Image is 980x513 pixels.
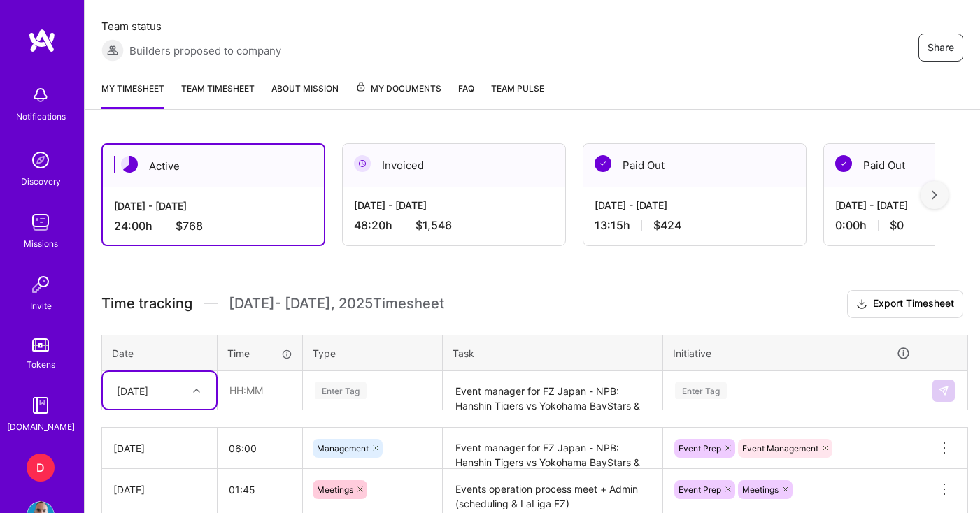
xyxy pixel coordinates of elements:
span: Meetings [742,484,779,495]
img: teamwork [27,208,55,236]
a: Team timesheet [181,81,255,109]
span: My Documents [355,81,441,96]
th: Type [303,335,443,371]
div: [DATE] [113,441,206,456]
div: Enter Tag [315,380,367,401]
div: 13:15 h [595,218,795,233]
img: logo [28,28,56,53]
img: Active [121,156,138,173]
img: tokens [32,338,49,352]
a: FAQ [458,81,474,109]
i: icon Chevron [193,387,200,394]
span: Meetings [317,484,353,495]
span: Management [317,443,369,454]
span: $768 [176,219,203,233]
div: 24:00 h [114,219,313,233]
th: Date [102,335,218,371]
a: D [23,454,58,482]
div: 48:20 h [354,218,554,233]
textarea: Event manager for FZ Japan - NPB: Hanshin Tigers vs Yokohama BayStars & Yomiuri Giants vs Hiroshi... [444,429,661,468]
div: Tokens [27,357,55,372]
div: [DATE] - [DATE] [114,198,313,213]
a: Team Pulse [491,81,544,109]
div: [DATE] - [DATE] [354,198,554,212]
i: icon Download [856,297,867,312]
span: Event Prep [679,484,721,495]
div: Invoiced [343,144,565,187]
img: Invoiced [354,155,371,172]
div: [DATE] [113,482,206,497]
div: Invite [30,298,52,313]
div: Initiative [673,345,911,361]
a: My timesheet [101,81,164,109]
input: HH:MM [218,471,302,508]
button: Export Timesheet [847,290,963,318]
div: Notifications [16,109,66,124]
span: $1,546 [416,218,452,233]
input: HH:MM [218,430,302,467]
div: D [27,454,55,482]
div: [DOMAIN_NAME] [7,419,75,434]
img: Submit [938,385,949,396]
img: Paid Out [835,155,852,172]
img: right [932,190,937,200]
div: [DATE] [117,383,148,398]
div: Active [103,145,324,187]
span: Event Management [742,443,818,454]
span: Event Prep [679,443,721,454]
img: guide book [27,391,55,419]
th: Task [443,335,663,371]
a: About Mission [271,81,339,109]
img: Paid Out [595,155,611,172]
img: Invite [27,270,55,298]
img: bell [27,81,55,109]
span: [DATE] - [DATE] , 2025 Timesheet [229,295,444,312]
div: Enter Tag [675,380,727,401]
input: HH:MM [218,372,301,409]
span: Builders proposed to company [129,43,281,58]
div: Time [227,346,292,361]
span: Team status [101,19,281,34]
span: $0 [890,218,904,233]
div: [DATE] - [DATE] [595,198,795,212]
span: Share [928,41,954,55]
img: Builders proposed to company [101,39,124,62]
span: Time tracking [101,295,192,312]
a: My Documents [355,81,441,109]
span: $424 [653,218,681,233]
div: Paid Out [583,144,806,187]
div: Discovery [21,174,61,189]
button: Share [918,34,963,62]
textarea: Events operation process meet + Admin (scheduling & LaLiga FZ) [444,470,661,509]
img: discovery [27,146,55,174]
span: Team Pulse [491,83,544,94]
div: Missions [24,236,58,251]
